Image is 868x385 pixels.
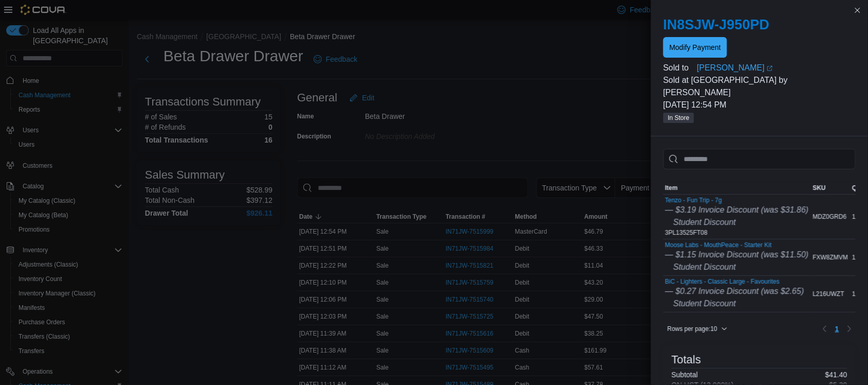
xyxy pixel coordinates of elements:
[813,213,847,221] span: MDZ0GRD6
[667,325,717,333] span: Rows per page : 10
[767,65,773,72] svg: External link
[674,299,736,308] i: Student Discount
[663,182,811,194] button: Item
[674,262,736,271] i: Student Discount
[851,211,865,223] div: 1
[663,37,727,58] button: Modify Payment
[663,149,856,169] input: This is a search bar. As you type, the results lower in the page will automatically filter.
[851,288,865,300] div: 1
[852,4,864,16] button: Close this dialog
[831,321,843,337] ul: Pagination for table: MemoryTable from EuiInMemoryTable
[813,253,848,261] span: FXW8ZMVM
[665,278,804,285] button: BiC - Lighters - Classic Large - Favourites
[813,184,826,192] span: SKU
[835,324,839,334] span: 1
[843,323,856,335] button: Next page
[853,184,863,192] span: Qty
[819,321,856,337] nav: Pagination for table: MemoryTable from EuiInMemoryTable
[665,285,804,297] div: — $0.27 Invoice Discount (was $2.65)
[665,197,809,204] button: Tenzo - Fun Trip - 7g
[672,354,701,366] h3: Totals
[674,218,736,226] i: Student Discount
[825,371,847,379] p: $41.40
[813,290,844,298] span: L216UWZT
[665,204,809,216] div: — $3.19 Invoice Discount (was $31.86)
[819,323,831,335] button: Previous page
[670,42,721,52] span: Modify Payment
[665,241,809,249] button: Moose Labs - MouthPeace - Starter Kit
[851,182,865,194] button: Qty
[665,184,678,192] span: Item
[663,62,695,74] div: Sold to
[672,371,698,379] h6: Subtotal
[663,16,856,33] h2: IN8SJW-J950PD
[663,99,856,111] p: [DATE] 12:54 PM
[663,323,732,335] button: Rows per page:10
[668,113,690,122] span: In Store
[811,182,851,194] button: SKU
[831,321,843,337] button: Page 1 of 1
[851,251,865,264] div: 1
[665,249,809,261] div: — $1.15 Invoice Discount (was $11.50)
[663,113,694,123] span: In Store
[663,74,856,99] p: Sold at [GEOGRAPHIC_DATA] by [PERSON_NAME]
[697,62,856,74] a: [PERSON_NAME]External link
[665,197,809,237] div: 3PL13525FT08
